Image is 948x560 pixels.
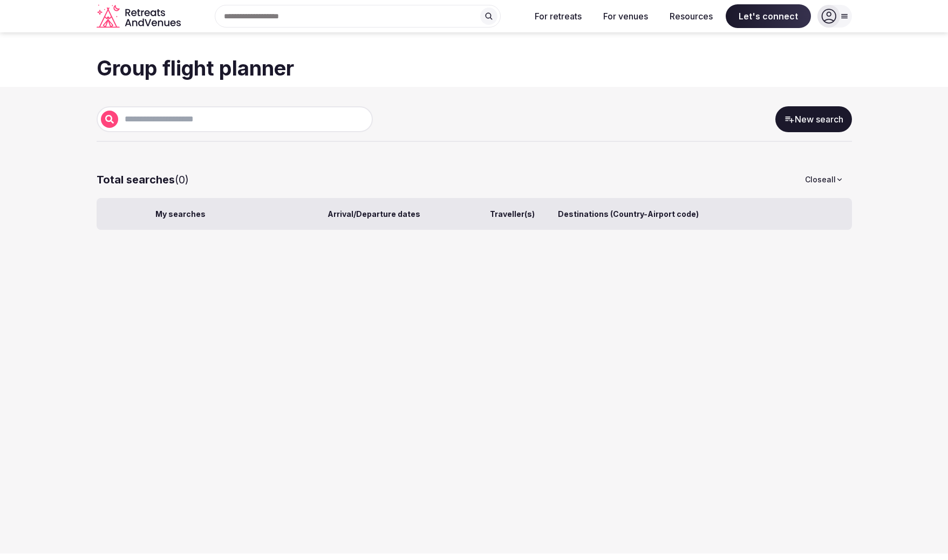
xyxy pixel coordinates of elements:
a: New search [775,106,852,132]
svg: Retreats and Venues company logo [97,4,183,29]
div: Arrival/Departure dates [328,209,467,220]
span: Let's connect [726,4,811,28]
div: Destinations (Country-Airport code) [558,209,813,220]
h1: Group flight planner [97,54,852,83]
a: Visit the homepage [97,4,183,29]
button: Closeall [796,168,852,192]
button: For venues [595,4,657,28]
button: Resources [661,4,721,28]
div: Traveller(s) [472,209,554,220]
button: For retreats [526,4,590,28]
p: ( 0 ) [97,172,189,187]
strong: Total searches [97,173,175,186]
div: My searches [155,209,324,220]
